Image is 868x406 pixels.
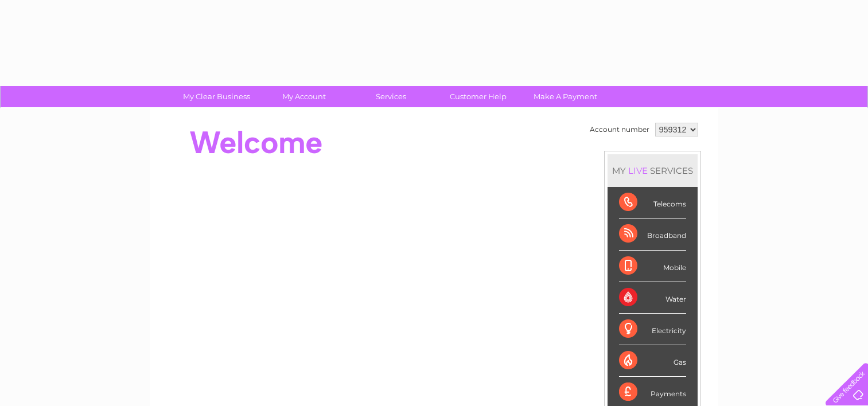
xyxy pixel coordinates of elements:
[619,345,686,377] div: Gas
[619,218,686,250] div: Broadband
[431,86,526,107] a: Customer Help
[619,187,686,218] div: Telecoms
[169,86,264,107] a: My Clear Business
[619,314,686,345] div: Electricity
[619,282,686,314] div: Water
[344,86,438,107] a: Services
[518,86,613,107] a: Make A Payment
[256,86,351,107] a: My Account
[608,154,698,187] div: MY SERVICES
[626,165,650,176] div: LIVE
[619,251,686,282] div: Mobile
[587,120,652,139] td: Account number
